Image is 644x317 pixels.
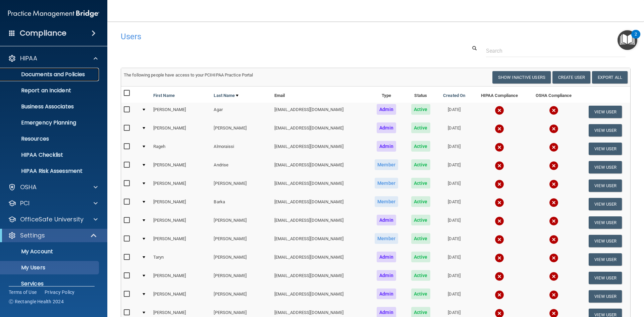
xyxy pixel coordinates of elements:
th: HIPAA Compliance [472,87,527,103]
span: Active [411,122,430,133]
td: [DATE] [436,287,472,306]
a: OfficeSafe University [8,215,98,223]
img: cross.ca9f0e7f.svg [549,143,558,152]
a: Last Name [214,92,238,100]
span: Member [375,233,398,244]
span: Admin [377,122,396,133]
span: Admin [377,270,396,281]
td: [EMAIL_ADDRESS][DOMAIN_NAME] [272,250,368,269]
td: [EMAIL_ADDRESS][DOMAIN_NAME] [272,213,368,232]
td: [DATE] [436,158,472,176]
td: [PERSON_NAME] [151,195,211,213]
span: Member [375,159,398,170]
td: [DATE] [436,121,472,140]
td: [PERSON_NAME] [211,213,272,232]
img: cross.ca9f0e7f.svg [549,161,558,170]
button: View User [589,143,622,155]
img: cross.ca9f0e7f.svg [495,216,504,226]
a: Terms of Use [9,289,37,296]
p: Documents and Policies [4,71,96,78]
td: [PERSON_NAME] [151,103,211,121]
button: View User [589,216,622,229]
img: cross.ca9f0e7f.svg [549,216,558,226]
h4: Users [121,32,414,41]
th: Type [368,87,405,103]
th: Status [405,87,436,103]
iframe: Drift Widget Chat Controller [528,269,636,296]
td: [PERSON_NAME] [211,287,272,306]
span: Admin [377,104,396,115]
td: [PERSON_NAME] [151,158,211,176]
h4: Compliance [20,29,66,38]
img: cross.ca9f0e7f.svg [549,253,558,263]
button: View User [589,124,622,137]
span: Active [411,270,430,281]
button: View User [589,198,622,210]
a: Created On [443,92,465,100]
span: The following people have access to your PCIHIPAA Practice Portal [124,72,253,77]
span: Admin [377,141,396,152]
button: View User [589,106,622,118]
td: [EMAIL_ADDRESS][DOMAIN_NAME] [272,140,368,158]
td: [PERSON_NAME] [151,213,211,232]
td: [DATE] [436,250,472,269]
img: cross.ca9f0e7f.svg [495,161,504,170]
td: Taryn [151,250,211,269]
button: View User [589,290,622,303]
p: HIPAA Risk Assessment [4,168,96,174]
td: [DATE] [436,140,472,158]
input: Search [486,45,626,57]
button: View User [589,235,622,247]
img: cross.ca9f0e7f.svg [495,253,504,263]
img: cross.ca9f0e7f.svg [495,106,504,115]
img: cross.ca9f0e7f.svg [495,272,504,281]
a: Privacy Policy [45,289,75,296]
a: PCI [8,199,98,207]
a: HIPAA [8,54,98,62]
p: Business Associates [4,103,96,110]
img: cross.ca9f0e7f.svg [549,124,558,134]
p: Services [4,280,96,287]
td: [DATE] [436,176,472,195]
td: [PERSON_NAME] [211,232,272,250]
p: Resources [4,136,96,142]
button: View User [589,161,622,173]
td: [DATE] [436,213,472,232]
span: Active [411,178,430,189]
td: Barka [211,195,272,213]
td: [DATE] [436,103,472,121]
td: [DATE] [436,232,472,250]
td: [PERSON_NAME] [151,232,211,250]
td: [EMAIL_ADDRESS][DOMAIN_NAME] [272,287,368,306]
p: OfficeSafe University [20,215,84,223]
p: HIPAA [20,54,37,62]
img: cross.ca9f0e7f.svg [549,179,558,189]
td: Rageh [151,140,211,158]
span: Member [375,196,398,207]
p: PCI [20,199,30,207]
span: Active [411,141,430,152]
img: cross.ca9f0e7f.svg [495,290,504,300]
td: [PERSON_NAME] [151,176,211,195]
span: Admin [377,215,396,225]
p: HIPAA Checklist [4,152,96,158]
td: [EMAIL_ADDRESS][DOMAIN_NAME] [272,121,368,140]
td: [DATE] [436,195,472,213]
button: View User [589,253,622,266]
th: Email [272,87,368,103]
img: cross.ca9f0e7f.svg [549,235,558,244]
span: Active [411,233,430,244]
a: OSHA [8,183,98,191]
span: Active [411,252,430,262]
td: [EMAIL_ADDRESS][DOMAIN_NAME] [272,269,368,287]
td: [EMAIL_ADDRESS][DOMAIN_NAME] [272,176,368,195]
span: Active [411,196,430,207]
button: View User [589,179,622,192]
img: cross.ca9f0e7f.svg [549,106,558,115]
p: OSHA [20,183,37,191]
td: [PERSON_NAME] [211,176,272,195]
td: [PERSON_NAME] [151,269,211,287]
img: cross.ca9f0e7f.svg [549,198,558,207]
td: [EMAIL_ADDRESS][DOMAIN_NAME] [272,232,368,250]
button: Show Inactive Users [492,71,551,84]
